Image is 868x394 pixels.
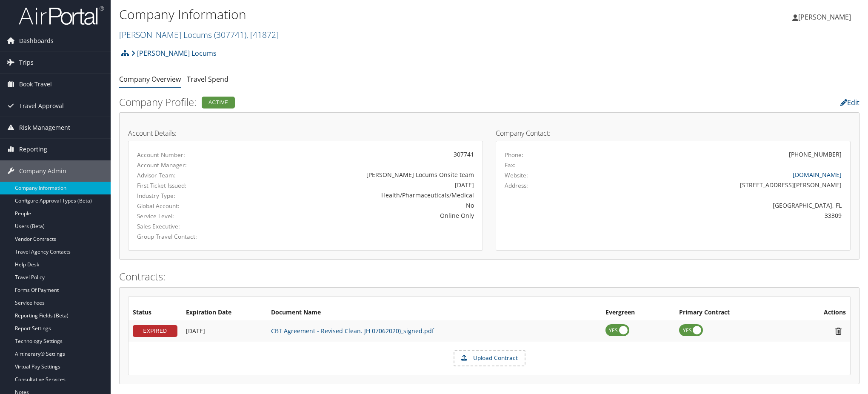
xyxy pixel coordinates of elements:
[840,98,859,107] a: Edit
[186,327,263,335] div: Add/Edit Date
[137,191,241,200] label: Industry Type:
[19,52,34,73] span: Trips
[182,305,267,320] th: Expiration Date
[137,151,241,159] label: Account Number:
[187,74,228,84] a: Travel Spend
[186,327,205,335] span: [DATE]
[19,95,64,117] span: Travel Approval
[137,212,241,220] label: Service Level:
[254,201,474,210] div: No
[133,325,177,337] div: EXPIRED
[254,180,474,189] div: [DATE]
[128,305,182,320] th: Status
[19,160,66,182] span: Company Admin
[119,29,279,40] a: [PERSON_NAME] Locums
[271,327,434,335] a: CBT Agreement - Revised Clean. JH 07062020)_signed.pdf
[592,201,842,210] div: [GEOGRAPHIC_DATA], FL
[254,150,474,159] div: 307741
[19,30,54,51] span: Dashboards
[267,305,601,320] th: Document Name
[137,202,241,210] label: Global Account:
[119,6,613,23] h1: Company Information
[505,151,523,159] label: Phone:
[791,305,850,320] th: Actions
[137,181,241,190] label: First Ticket Issued:
[675,305,790,320] th: Primary Contract
[831,327,846,336] i: Remove Contract
[592,180,842,189] div: [STREET_ADDRESS][PERSON_NAME]
[792,4,859,30] a: [PERSON_NAME]
[505,161,516,169] label: Fax:
[19,117,70,138] span: Risk Management
[119,95,608,109] h2: Company Profile:
[202,97,235,108] div: Active
[19,6,104,26] img: airportal-logo.png
[214,29,246,40] span: ( 307741 )
[119,74,181,84] a: Company Overview
[601,305,675,320] th: Evergreen
[798,12,851,22] span: [PERSON_NAME]
[19,139,47,160] span: Reporting
[19,74,52,95] span: Book Travel
[119,269,859,284] h2: Contracts:
[137,161,241,169] label: Account Manager:
[246,29,279,40] span: , [ 41872 ]
[137,171,241,180] label: Advisor Team:
[454,351,525,365] label: Upload Contract
[131,45,217,62] a: [PERSON_NAME] Locums
[505,181,528,190] label: Address:
[496,130,851,137] h4: Company Contact:
[789,150,842,159] div: [PHONE_NUMBER]
[793,171,842,179] a: [DOMAIN_NAME]
[137,222,241,231] label: Sales Executive:
[505,171,528,180] label: Website:
[254,170,474,179] div: [PERSON_NAME] Locums Onsite team
[254,191,474,200] div: Health/Pharmaceuticals/Medical
[254,211,474,220] div: Online Only
[128,130,483,137] h4: Account Details:
[592,211,842,220] div: 33309
[137,232,241,241] label: Group Travel Contact:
